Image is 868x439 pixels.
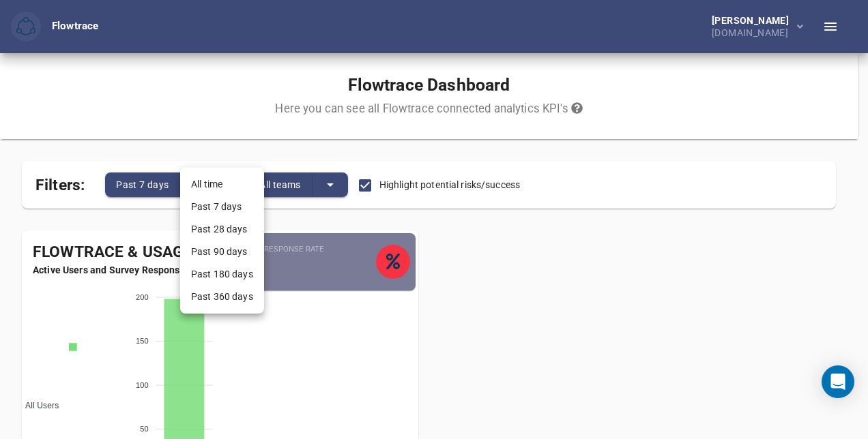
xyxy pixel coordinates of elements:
li: Past 90 days [180,241,264,263]
li: Past 360 days [180,286,264,308]
li: All time [180,173,264,196]
li: Past 28 days [180,218,264,241]
li: Past 180 days [180,263,264,286]
div: Open Intercom Messenger [822,365,854,398]
li: Past 7 days [180,196,264,218]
